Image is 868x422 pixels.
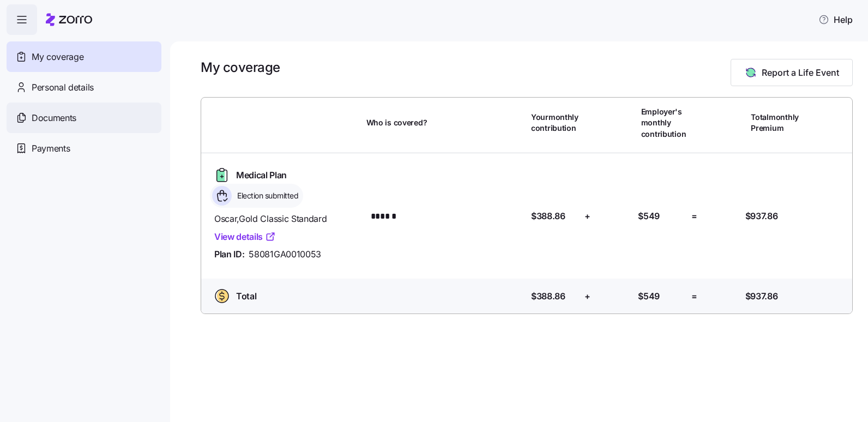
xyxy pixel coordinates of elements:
span: $937.86 [745,209,778,223]
span: Report a Life Event [762,66,839,79]
span: Employer's monthly contribution [641,106,688,140]
span: $937.86 [745,290,778,303]
span: Election submitted [234,190,298,201]
span: Documents [32,111,76,125]
span: + [584,290,590,303]
a: Payments [7,133,161,164]
span: Payments [32,142,70,155]
span: $549 [638,290,660,303]
span: Your monthly contribution [531,112,578,134]
a: Personal details [7,72,161,103]
span: $549 [638,209,660,223]
span: = [691,290,697,303]
span: Plan ID: [214,248,244,261]
a: View details [214,230,276,244]
span: $388.86 [531,290,565,303]
a: Documents [7,103,161,133]
span: Medical Plan [236,168,287,182]
span: Oscar , Gold Classic Standard [214,212,358,226]
span: $388.86 [531,209,565,223]
button: Help [810,9,861,31]
span: Total [236,290,256,303]
span: + [584,209,590,223]
span: 58081GA0010053 [249,248,321,261]
span: Personal details [32,81,94,94]
span: Who is covered? [366,117,427,128]
h1: My coverage [201,59,280,76]
span: Help [818,13,853,26]
span: My coverage [32,50,83,64]
button: Report a Life Event [731,59,853,86]
span: Total monthly Premium [751,112,799,134]
span: = [691,209,697,223]
a: My coverage [7,41,161,72]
